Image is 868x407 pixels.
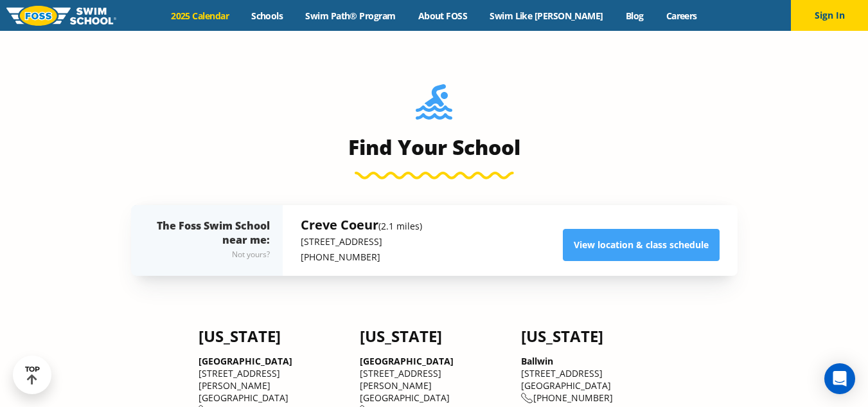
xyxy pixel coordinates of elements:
[6,6,116,26] img: FOSS Swim School Logo
[25,365,40,385] div: TOP
[301,234,422,249] p: [STREET_ADDRESS]
[563,229,720,261] a: View location & class schedule
[521,327,669,345] h4: [US_STATE]
[240,10,294,22] a: Schools
[614,10,655,22] a: Blog
[521,355,553,367] a: Ballwin
[301,216,422,234] h5: Creve Coeur
[301,249,422,265] p: [PHONE_NUMBER]
[157,219,270,262] div: The Foss Swim School near me:
[360,327,508,345] h4: [US_STATE]
[407,10,479,22] a: About FOSS
[521,355,669,404] div: [STREET_ADDRESS] [GEOGRAPHIC_DATA] [PHONE_NUMBER]
[360,355,454,367] a: [GEOGRAPHIC_DATA]
[199,355,292,367] a: [GEOGRAPHIC_DATA]
[479,10,615,22] a: Swim Like [PERSON_NAME]
[199,327,347,345] h4: [US_STATE]
[824,363,855,394] div: Open Intercom Messenger
[416,84,452,128] img: Foss-Location-Swimming-Pool-Person.svg
[294,10,407,22] a: Swim Path® Program
[157,247,270,262] div: Not yours?
[655,10,708,22] a: Careers
[131,134,738,160] h3: Find Your School
[521,393,533,404] img: location-phone-o-icon.svg
[160,10,240,22] a: 2025 Calendar
[378,220,422,232] small: (2.1 miles)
